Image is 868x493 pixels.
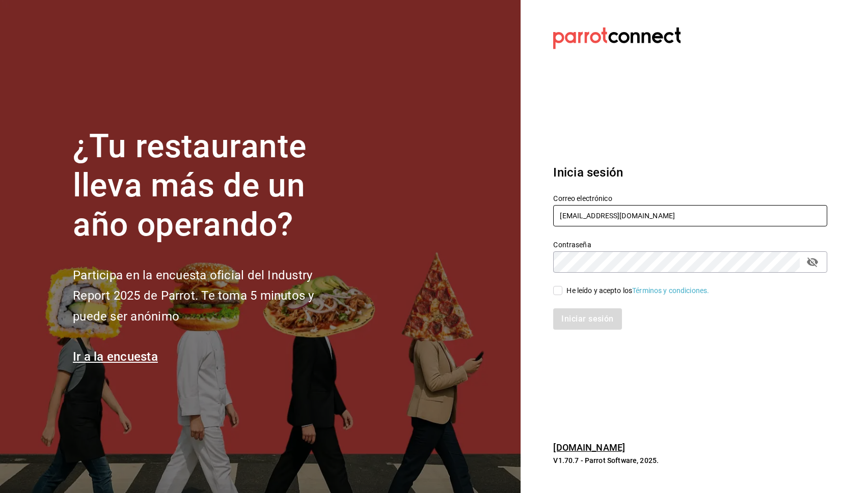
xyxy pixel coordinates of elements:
h2: Participa en la encuesta oficial del Industry Report 2025 de Parrot. Te toma 5 minutos y puede se... [73,265,348,327]
a: Ir a la encuesta [73,350,158,364]
h1: ¿Tu restaurante lleva más de un año operando? [73,127,348,244]
input: Ingresa tu correo electrónico [553,205,827,226]
a: Términos y condiciones. [632,286,709,295]
a: [DOMAIN_NAME] [553,442,625,453]
button: passwordField [804,253,821,271]
label: Contraseña [553,241,827,248]
div: He leído y acepto los [566,285,709,296]
p: V1.70.7 - Parrot Software, 2025. [553,455,827,466]
h3: Inicia sesión [553,163,827,182]
label: Correo electrónico [553,195,827,202]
